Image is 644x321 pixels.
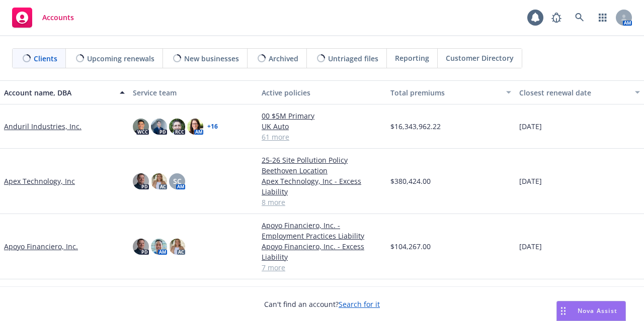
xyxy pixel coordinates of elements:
[262,197,382,207] a: 8 more
[42,14,74,22] span: Accounts
[169,239,185,255] img: photo
[87,53,154,64] span: Upcoming renewals
[519,121,542,132] span: [DATE]
[262,121,382,132] a: UK Auto
[187,119,203,135] img: photo
[570,8,590,28] a: Search
[262,132,382,142] a: 61 more
[184,53,239,64] span: New businesses
[339,299,380,309] a: Search for it
[133,173,149,189] img: photo
[262,285,382,317] a: [PERSON_NAME] Tow & Service Center Inc. - Garage Keepers Liability
[519,87,629,98] div: Closest renewal date
[151,173,167,189] img: photo
[4,87,114,98] div: Account name, DBA
[519,241,542,252] span: [DATE]
[133,239,149,255] img: photo
[4,121,82,132] a: Anduril Industries, Inc.
[556,301,626,321] button: Nova Assist
[133,87,254,98] div: Service team
[4,176,75,186] a: Apex Technology, Inc
[262,155,382,176] a: 25-26 Site Pollution Policy Beethoven Location
[262,262,382,273] a: 7 more
[390,87,500,98] div: Total premiums
[262,87,382,98] div: Active policies
[262,220,382,241] a: Apoyo Financiero, Inc. - Employment Practices Liability
[578,306,617,315] span: Nova Assist
[34,53,57,64] span: Clients
[264,299,380,309] span: Can't find an account?
[169,119,185,135] img: photo
[262,111,382,121] a: 00 $5M Primary
[446,53,514,63] span: Customer Directory
[390,241,431,252] span: $104,267.00
[151,239,167,255] img: photo
[390,121,441,132] span: $16,343,962.22
[269,53,298,64] span: Archived
[129,80,258,104] button: Service team
[262,241,382,262] a: Apoyo Financiero, Inc. - Excess Liability
[390,176,431,186] span: $380,424.00
[593,8,613,28] a: Switch app
[258,80,386,104] button: Active policies
[8,4,78,32] a: Accounts
[207,124,218,130] a: + 16
[4,241,78,252] a: Apoyo Financiero, Inc.
[386,80,515,104] button: Total premiums
[151,119,167,135] img: photo
[262,176,382,197] a: Apex Technology, Inc - Excess Liability
[546,8,567,28] a: Report a Bug
[519,176,542,186] span: [DATE]
[173,176,182,186] span: SC
[133,119,149,135] img: photo
[515,80,644,104] button: Closest renewal date
[395,53,429,63] span: Reporting
[328,53,378,64] span: Untriaged files
[557,301,570,320] div: Drag to move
